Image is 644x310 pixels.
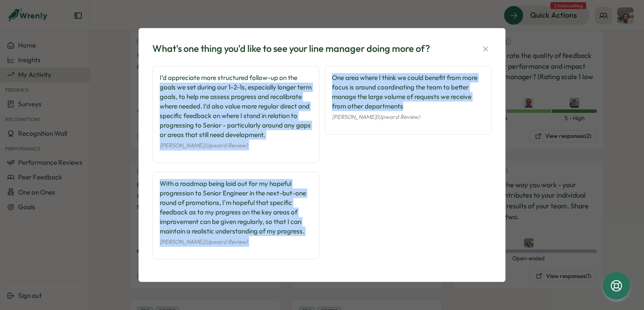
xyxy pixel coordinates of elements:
div: One area where I think we could benefit from more focus is around coordinating the team to better... [332,73,484,111]
div: With a roadmap being laid out for my hopeful progression to Senior Engineer in the next-but-one r... [160,179,312,236]
span: [PERSON_NAME] (Upward Review) [332,113,420,120]
span: [PERSON_NAME] (Upward Review) [160,238,248,245]
span: [PERSON_NAME] (Upward Review) [160,142,248,149]
div: What's one thing you'd like to see your line manager doing more of? [152,42,430,55]
div: I’d appreciate more structured follow-up on the goals we set during our 1-2-1s, especially longer... [160,73,312,140]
